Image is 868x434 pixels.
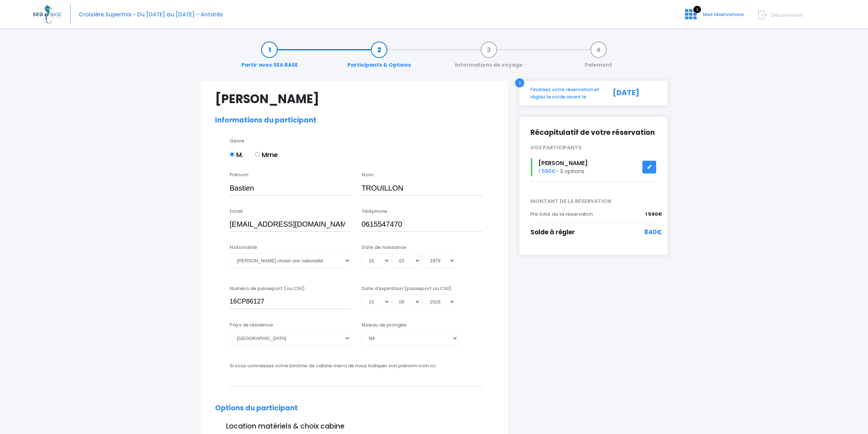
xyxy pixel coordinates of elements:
[230,152,234,157] input: M.
[771,12,803,19] span: Déconnexion
[230,362,437,370] label: Si vous connaissez votre binôme de cabine merci de nous indiquer son prénom nom ici :
[362,244,406,251] label: Date de naissance
[703,11,744,18] span: Mes réservations
[215,92,493,106] h1: [PERSON_NAME]
[525,144,662,152] div: VOS PARTICIPANTS
[215,422,493,431] h3: Location matériels & choix cabine
[693,6,701,13] span: 3
[525,86,605,100] div: Finalisez votre réservation et réglez le solde avant le
[230,244,257,251] label: Nationalité
[362,321,406,329] label: Niveau de plongée
[530,211,593,218] span: Prix total de la réservation
[644,228,662,237] span: 840€
[79,11,223,18] span: Croisière Supermix - Du [DATE] au [DATE] - Antarès
[230,285,305,292] label: Numéro de passeport (ou CNI)
[255,152,260,157] input: Mme
[230,171,248,179] label: Prénom
[362,285,451,292] label: Date d'expiration (passeport ou CNI)
[538,168,556,175] span: 1 590€
[215,116,493,125] h2: Informations du participant
[230,150,243,160] label: M.
[230,321,273,329] label: Pays de résidence
[362,171,373,179] label: Nom
[344,46,414,69] a: Participants & Options
[362,208,387,215] label: Téléphone
[238,46,301,69] a: Partir avec SEA BASE
[530,128,657,137] h2: Récapitulatif de votre réservation
[605,86,662,100] div: [DATE]
[525,198,662,205] span: MONTANT DE LA RÉSERVATION
[581,46,616,69] a: Paiement
[230,208,243,215] label: Email
[215,404,493,413] h2: Options du participant
[451,46,526,69] a: Informations de voyage
[525,158,662,176] div: - 3 options
[538,159,588,167] span: [PERSON_NAME]
[530,228,575,236] span: Solde à régler
[645,211,662,218] span: 1 590€
[679,13,748,20] a: 3 Mes réservations
[255,150,278,160] label: Mme
[230,137,244,145] label: Genre
[515,78,524,87] div: i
